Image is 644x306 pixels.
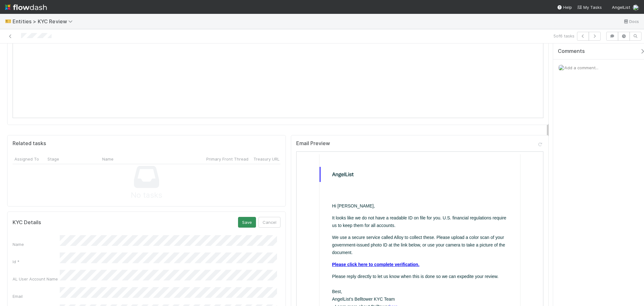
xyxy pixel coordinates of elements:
span: Primary Front Thread [206,156,248,162]
span: Treasury URL [253,156,280,162]
span: 🎫 [5,19,11,24]
span: Add a comment... [564,65,598,70]
span: Name [102,156,114,162]
span: Stage [47,156,59,162]
span: My Tasks [577,5,602,10]
span: Assigned To [14,156,39,162]
div: AL User Account Name [13,276,60,282]
span: Comments [558,48,585,54]
p: We use a secure service called Alloy to collect these. Please upload a color scan of your governm... [36,82,211,105]
span: 5 of 6 tasks [553,33,575,39]
h5: Email Preview [296,140,330,147]
h5: Related tasks [13,140,46,147]
p: It looks like we do not have a readable ID on file for you. U.S. financial regulations require us... [36,62,211,77]
a: My Tasks [577,4,602,10]
i: - Learn more about Belltower [36,152,101,157]
button: Cancel [258,217,280,228]
a: here [92,152,101,157]
h5: KYC Details [13,219,41,226]
button: Save [238,217,256,228]
img: logo-inverted-e16ddd16eac7371096b0.svg [5,2,47,13]
div: Name [13,241,60,247]
div: Email [13,293,60,299]
img: AngelList [24,20,57,26]
img: avatar_d8fc9ee4-bd1b-4062-a2a8-84feb2d97839.png [633,4,639,11]
a: Docs [623,18,639,25]
p: Please reply directly to let us know when this is done so we can expedite your review. [36,121,211,128]
img: avatar_d8fc9ee4-bd1b-4062-a2a8-84feb2d97839.png [558,65,564,71]
span: Entities > KYC Review [13,18,76,25]
a: Please click here to complete verification. [36,110,123,115]
span: No tasks [131,190,162,201]
p: Hi [PERSON_NAME], [36,50,211,58]
p: Best, AngelList’s Belltower KYC Team [36,136,211,159]
span: AngelList [612,5,630,10]
div: Help [557,4,572,10]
